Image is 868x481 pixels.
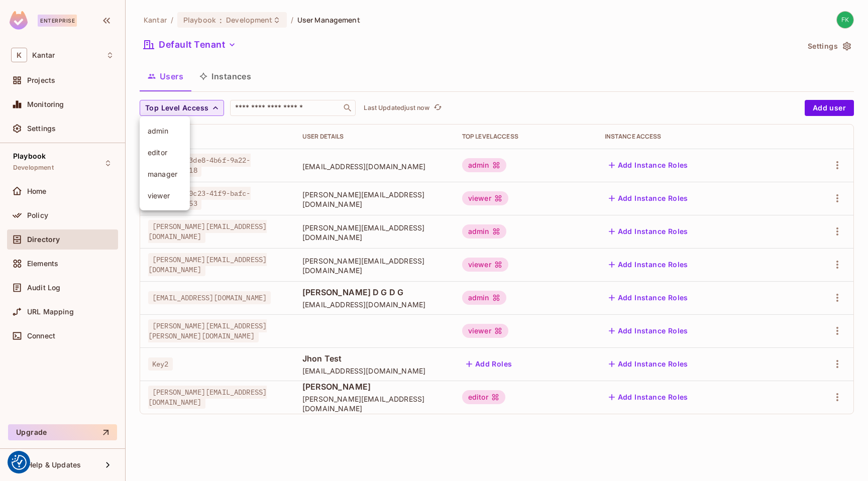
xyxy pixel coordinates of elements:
span: manager [148,169,182,179]
span: admin [148,126,182,136]
span: editor [148,148,182,157]
img: Revisit consent button [12,455,27,470]
button: Consent Preferences [12,455,27,470]
span: viewer [148,191,182,200]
